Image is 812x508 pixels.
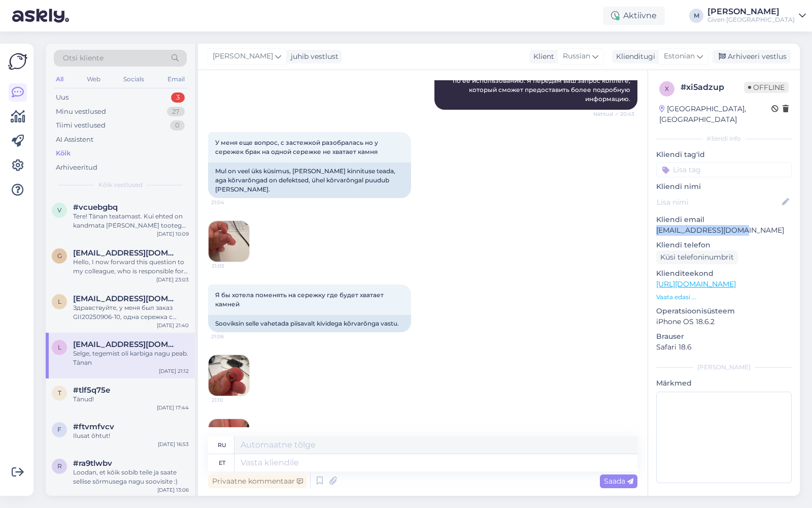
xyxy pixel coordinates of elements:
[656,250,738,264] div: Küsi telefoninumbrit
[209,419,249,460] img: Attachment
[212,262,250,270] span: 21:05
[56,120,106,131] div: Tiimi vestlused
[157,486,189,494] div: [DATE] 13:06
[57,252,62,260] span: g
[73,386,110,395] span: #tlf5q75e
[656,225,792,236] p: [EMAIL_ADDRESS][DOMAIN_NAME]
[73,340,179,349] span: lera180692@gmail.com
[56,148,71,158] div: Kõik
[707,8,806,24] a: [PERSON_NAME]Given [GEOGRAPHIC_DATA]
[209,221,249,262] img: Attachment
[158,440,189,448] div: [DATE] 16:53
[603,7,665,25] div: Aktiivne
[121,73,146,86] div: Socials
[593,110,634,118] span: Nähtud ✓ 20:43
[58,343,61,351] span: l
[73,431,189,440] div: Ilusat õhtut!
[656,181,792,192] p: Kliendi nimi
[287,51,339,62] div: juhib vestlust
[656,342,792,353] p: Safari 18.6
[73,248,179,258] span: g.matjuhhinaa@gmail.com
[157,404,189,411] div: [DATE] 17:44
[664,51,695,62] span: Estonian
[612,51,655,62] div: Klienditugi
[656,162,792,177] input: Lisa tag
[604,477,633,486] span: Saada
[57,206,61,214] span: v
[656,363,792,372] div: [PERSON_NAME]
[656,378,792,389] p: Märkmed
[212,396,250,404] span: 21:10
[58,298,61,305] span: l
[656,316,792,327] p: iPhone OS 18.6.2
[209,355,249,396] img: Attachment
[73,468,189,486] div: Loodan, et kõik sobib teile ja saate sellise sõrmusega nagu soovisite :)
[656,149,792,160] p: Kliendi tag'id
[215,291,385,308] span: Я бы хотела поменять на сережку где будет хватает камней
[157,322,189,329] div: [DATE] 21:40
[713,50,791,63] div: Arhiveeri vestlus
[159,367,189,375] div: [DATE] 21:12
[656,240,792,250] p: Kliendi telefon
[171,92,185,103] div: 3
[656,293,792,302] p: Vaata edasi ...
[656,214,792,225] p: Kliendi email
[73,203,118,212] span: #vcuebgbq
[73,303,189,322] div: Здравствуйте, у меня был заказ GII20250906-10, одна сережка с браком у нее отсуствует камень и не...
[211,333,249,340] span: 21:06
[56,163,97,173] div: Arhiveeritud
[215,139,380,155] span: У меня еще вопрос, с застежкой разобралась но у сережек брак на одной сережке не хватает камня
[656,306,792,316] p: Operatsioonisüsteem
[218,436,226,454] div: ru
[85,73,103,86] div: Web
[73,349,189,367] div: Selge, tegemist oli karbiga nagu peab. Tänan
[213,51,273,62] span: [PERSON_NAME]
[167,107,185,117] div: 27
[73,258,189,276] div: Hello, I now forward this question to my colleague, who is responsible for this. The reply will b...
[529,51,554,62] div: Klient
[689,9,703,23] div: M
[98,180,143,189] span: Kõik vestlused
[56,135,93,145] div: AI Assistent
[170,120,185,131] div: 0
[73,395,189,404] div: Tänud!
[707,16,795,24] div: Given [GEOGRAPHIC_DATA]
[208,315,411,332] div: Sooviksin selle vahetada piisavalt kividega kõrvarõnga vastu.
[208,163,411,198] div: Mul on veel üks küsimus, [PERSON_NAME] kinnituse teada, aga kõrvarõngad on defektsed, ühel kõrvar...
[656,134,792,143] div: Kliendi info
[208,474,307,488] div: Privaatne kommentaar
[165,73,187,86] div: Email
[56,107,106,117] div: Minu vestlused
[57,426,61,433] span: f
[73,212,189,230] div: Tere! Tänan teatamast. Kui ehted on kandmata [PERSON_NAME] tootega on korras, siis saame teile ne...
[659,104,771,125] div: [GEOGRAPHIC_DATA], [GEOGRAPHIC_DATA]
[63,53,104,63] span: Otsi kliente
[656,279,736,289] a: [URL][DOMAIN_NAME]
[54,73,65,86] div: All
[58,389,61,397] span: t
[73,459,112,468] span: #ra9tlwbv
[707,8,795,16] div: [PERSON_NAME]
[681,81,744,93] div: # xi5adzup
[219,454,225,471] div: et
[156,276,189,283] div: [DATE] 23:03
[8,52,27,71] img: Askly Logo
[657,197,780,208] input: Lisa nimi
[665,85,669,92] span: x
[73,422,114,431] span: #ftvmfvcv
[157,230,189,238] div: [DATE] 10:09
[656,268,792,279] p: Klienditeekond
[211,199,249,206] span: 21:04
[563,51,590,62] span: Russian
[656,331,792,342] p: Brauser
[57,462,62,470] span: r
[73,294,179,303] span: lera180692@gmail.com
[744,82,789,93] span: Offline
[56,92,69,103] div: Uus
